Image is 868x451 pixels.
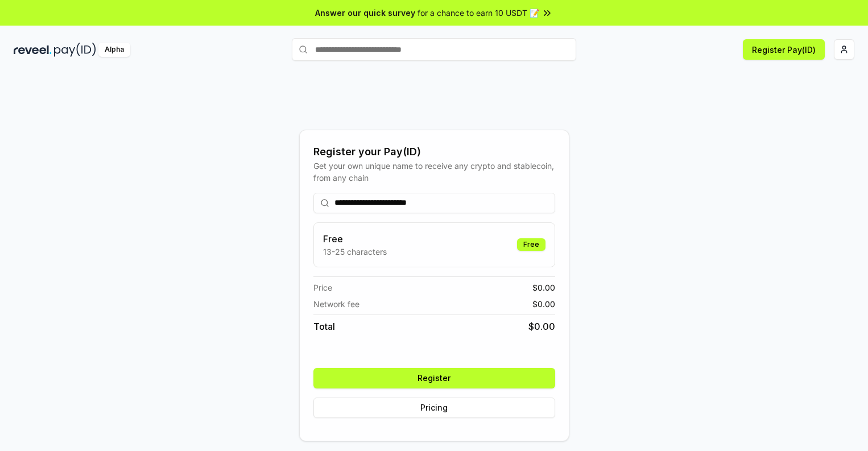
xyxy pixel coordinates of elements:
[313,368,555,388] button: Register
[313,298,359,310] span: Network fee
[418,7,539,19] span: for a chance to earn 10 USDT 📝
[517,238,545,251] div: Free
[313,160,555,184] div: Get your own unique name to receive any crypto and stablecoin, from any chain
[313,398,555,418] button: Pricing
[313,282,332,293] span: Price
[54,43,96,57] img: pay_id
[98,43,130,57] div: Alpha
[323,232,387,246] h3: Free
[532,298,555,310] span: $ 0.00
[532,282,555,293] span: $ 0.00
[14,43,52,57] img: reveel_dark
[528,320,555,333] span: $ 0.00
[313,320,335,333] span: Total
[315,7,415,19] span: Answer our quick survey
[743,39,825,60] button: Register Pay(ID)
[313,144,555,160] div: Register your Pay(ID)
[323,246,387,258] p: 13-25 characters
